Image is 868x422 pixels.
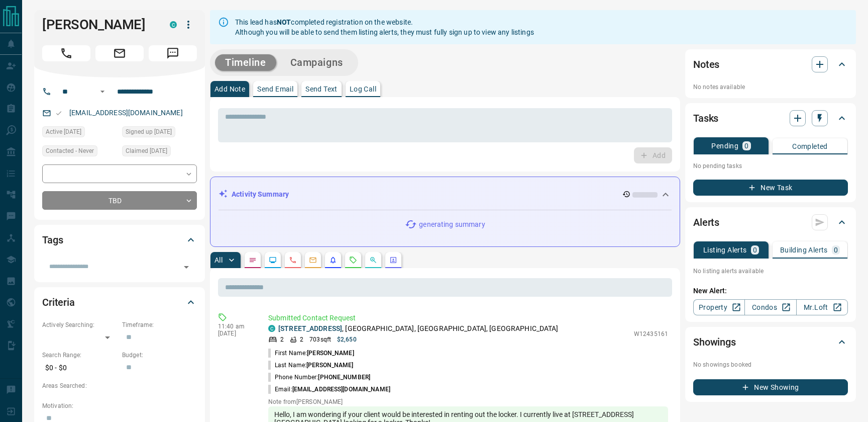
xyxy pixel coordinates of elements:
p: Completed [792,143,828,150]
div: Wed Oct 01 2025 [122,126,197,140]
p: $0 - $0 [42,360,117,376]
div: Criteria [42,290,197,314]
div: Alerts [693,210,848,234]
svg: Notes [249,256,257,264]
svg: Listing Alerts [329,256,337,264]
span: Email [95,45,144,61]
span: Call [42,45,90,61]
p: 11:40 am [218,323,253,330]
p: 2 [300,335,303,344]
p: W12435161 [634,329,668,339]
span: [PERSON_NAME] [307,350,354,357]
p: Send Email [257,86,293,93]
h1: [PERSON_NAME] [42,17,155,33]
p: Email: [268,385,390,394]
p: All [214,257,223,264]
span: [PERSON_NAME] [306,362,353,369]
p: Note from [PERSON_NAME] [268,398,668,405]
p: , [GEOGRAPHIC_DATA], [GEOGRAPHIC_DATA], [GEOGRAPHIC_DATA] [278,323,559,334]
p: New Alert: [693,286,848,296]
svg: Calls [289,256,297,264]
span: [PHONE_NUMBER] [318,374,370,381]
p: 0 [834,246,838,254]
button: Open [96,86,108,98]
h2: Tasks [693,110,718,126]
svg: Lead Browsing Activity [269,256,277,264]
h2: Tags [42,232,63,248]
svg: Emails [309,256,317,264]
svg: Requests [349,256,357,264]
p: Send Text [305,86,338,93]
svg: Email Valid [55,110,62,117]
span: Contacted - Never [46,146,94,156]
div: Wed Oct 01 2025 [42,126,117,140]
svg: Opportunities [369,256,377,264]
h2: Notes [693,56,719,72]
p: Add Note [214,86,245,93]
a: [STREET_ADDRESS] [278,324,342,332]
div: Tags [42,228,197,252]
p: Areas Searched: [42,381,197,390]
h2: Alerts [693,214,719,230]
p: generating summary [419,219,485,230]
span: Active [DATE] [46,127,81,137]
p: [DATE] [218,330,253,337]
a: [EMAIL_ADDRESS][DOMAIN_NAME] [69,109,183,117]
span: [EMAIL_ADDRESS][DOMAIN_NAME] [292,386,390,393]
div: Activity Summary [219,185,672,204]
button: New Showing [693,379,848,395]
p: First Name: [268,349,354,358]
a: Property [693,299,745,315]
p: Activity Summary [232,189,289,200]
p: Phone Number: [268,373,370,382]
p: No listing alerts available [693,267,848,276]
p: 0 [753,246,757,254]
a: Condos [744,299,796,315]
p: No showings booked [693,360,848,369]
a: Mr.Loft [796,299,848,315]
span: Signed up [DATE] [126,127,172,137]
div: condos.ca [268,325,275,332]
p: No pending tasks [693,158,848,174]
button: Campaigns [280,54,353,71]
div: Wed Oct 01 2025 [122,145,197,159]
p: Log Call [350,86,376,93]
p: Submitted Contact Request [268,313,668,323]
p: Last Name: [268,361,354,370]
p: Motivation: [42,401,197,410]
p: Timeframe: [122,320,197,329]
div: This lead has completed registration on the website. Although you will be able to send them listi... [235,13,534,41]
div: Tasks [693,106,848,130]
button: Open [179,260,193,274]
div: condos.ca [170,21,177,28]
p: Actively Searching: [42,320,117,329]
p: No notes available [693,82,848,92]
p: Budget: [122,351,197,360]
p: Listing Alerts [703,246,747,254]
div: Showings [693,330,848,354]
button: Timeline [215,54,276,71]
p: 703 sqft [309,335,331,344]
strong: NOT [277,18,291,26]
svg: Agent Actions [389,256,397,264]
span: Message [149,45,197,61]
p: Search Range: [42,351,117,360]
p: Pending [711,142,738,149]
div: TBD [42,191,197,210]
button: New Task [693,180,848,196]
h2: Showings [693,334,736,350]
p: 0 [744,142,748,149]
p: 2 [280,335,284,344]
span: Claimed [DATE] [126,146,167,156]
p: $2,650 [337,335,357,344]
div: Notes [693,52,848,76]
h2: Criteria [42,294,75,310]
p: Building Alerts [780,246,828,254]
